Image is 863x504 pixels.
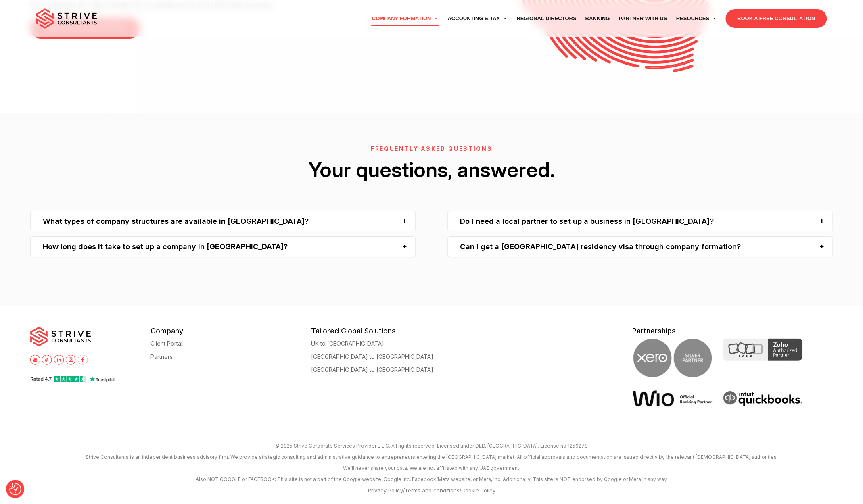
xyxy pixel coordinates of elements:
a: Partners [150,354,173,360]
a: [GEOGRAPHIC_DATA] to [GEOGRAPHIC_DATA] [311,367,433,373]
h5: Tailored Global Solutions [311,327,472,335]
a: Privacy Policy [368,487,403,494]
a: Partner with Us [614,7,671,30]
p: / / [27,485,835,497]
img: intuit quickbooks [723,390,803,408]
img: main-logo.svg [36,8,97,29]
p: Also NOT GOOGLE or FACEBOOK: This site is not a part of the Google website, Google Inc, Facebook/... [27,474,835,485]
a: Cookie Policy [461,487,495,494]
h5: Company [150,327,311,335]
img: Zoho Partner [723,338,803,361]
div: Can I get a [GEOGRAPHIC_DATA] residency visa through company formation? [447,236,833,257]
a: Terms and conditions [405,487,460,494]
a: Banking [581,7,614,30]
a: Client Portal [150,340,182,346]
img: main-logo.svg [30,327,91,347]
div: What types of company structures are available in [GEOGRAPHIC_DATA]? [30,211,416,231]
div: Do I need a local partner to set up a business in [GEOGRAPHIC_DATA]? [447,211,833,231]
a: Regional Directors [512,7,581,30]
a: Accounting & Tax [443,7,512,30]
p: We’ll never share your data. We are not affiliated with any UAE government. [27,462,835,473]
p: © 2025 Strive Corporate Services Provider L.L.C. All rights reserved. Licensed under DED, [GEOGRA... [27,440,835,451]
div: How long does it take to set up a company in [GEOGRAPHIC_DATA]? [30,236,416,257]
a: Resources [671,7,721,30]
img: Revisit consent button [9,483,21,495]
h5: Partnerships [632,327,833,335]
img: Wio Offical Banking Partner [632,390,713,407]
a: UK to [GEOGRAPHIC_DATA] [311,340,384,346]
a: Company Formation [368,7,443,30]
a: [GEOGRAPHIC_DATA] to [GEOGRAPHIC_DATA] [311,354,433,360]
a: BOOK A FREE CONSULTATION [725,9,827,28]
button: Consent Preferences [9,483,21,495]
p: Strive Consultants is an independent business advisory firm. We provide strategic consulting and ... [27,452,835,462]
